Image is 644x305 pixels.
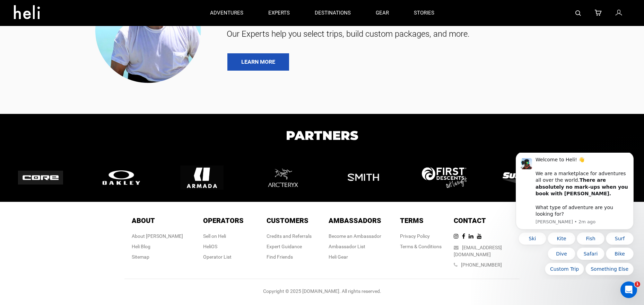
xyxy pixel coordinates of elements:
button: Quick reply: Kite [42,80,70,92]
div: About [PERSON_NAME] [132,233,183,240]
a: HeliOS [203,244,217,249]
img: logo [180,156,224,199]
span: Customers [267,216,308,225]
span: About [132,216,155,225]
img: logo [422,167,467,188]
button: Quick reply: Custom Trip [40,110,79,123]
p: destinations [315,9,351,17]
div: Find Friends [267,253,312,260]
iframe: Intercom notifications message [505,153,644,279]
img: logo [18,171,63,185]
a: Credits and Referrals [267,233,312,239]
img: logo [261,156,304,199]
button: Quick reply: Safari [71,95,99,107]
img: search-bar-icon.svg [575,10,581,16]
span: Ambassadors [329,216,381,225]
button: Quick reply: Something Else [80,110,128,123]
button: Quick reply: Ski [13,80,41,92]
div: Ambassador List [329,243,381,250]
span: Terms [400,216,424,225]
div: Sell on Heli [203,233,244,240]
div: Sitemap [132,253,183,260]
img: logo [503,172,548,183]
div: Copyright © 2025 [DOMAIN_NAME]. All rights reserved. [124,288,520,295]
a: Heli Blog [132,244,150,249]
img: Profile image for Carl [16,6,27,17]
a: [PHONE_NUMBER] [461,262,502,268]
b: There are absolutely no mark-ups when you book with [PERSON_NAME]. [30,25,123,44]
div: Quick reply options [10,80,128,123]
p: Message from Carl, sent 2m ago [30,66,123,72]
p: experts [268,9,290,17]
img: logo [99,169,144,186]
a: [EMAIL_ADDRESS][DOMAIN_NAME] [454,245,502,257]
button: Quick reply: Surf [101,80,128,92]
button: Quick reply: Bike [101,95,128,107]
a: LEARN MORE [227,53,289,71]
span: Our Experts help you select trips, build custom packages, and more. [221,28,634,39]
span: Contact [454,216,486,225]
a: Terms & Conditions [400,244,442,249]
a: Heli Gear [329,254,348,260]
div: Welcome to Heli! 👋 We are a marketplace for adventures all over the world. What type of adventure... [30,4,123,65]
iframe: Intercom live chat [620,281,637,298]
button: Quick reply: Dive [42,95,70,107]
a: Expert Guidance [267,244,302,249]
span: 1 [635,281,640,287]
div: Message content [30,4,123,65]
a: Become an Ambassador [329,233,381,239]
button: Quick reply: Fish [71,80,99,92]
img: logo [342,156,385,199]
span: Operators [203,216,244,225]
a: Privacy Policy [400,233,430,239]
div: Operator List [203,253,244,260]
p: adventures [210,9,243,17]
